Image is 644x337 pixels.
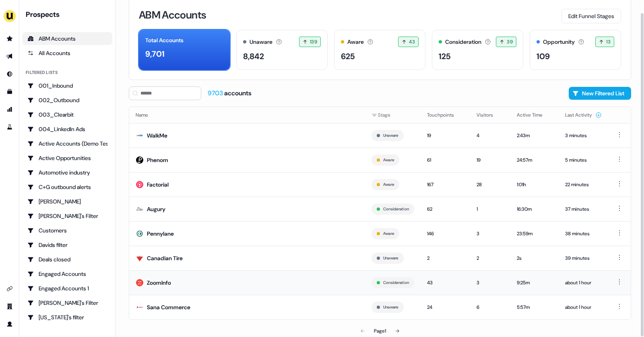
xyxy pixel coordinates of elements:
[565,132,602,140] div: 3 minutes
[208,89,224,97] span: 9703
[27,241,107,249] div: Davids filter
[383,156,394,164] button: Aware
[565,108,602,122] button: Last Activity
[383,132,398,139] button: Unaware
[409,38,415,46] span: 43
[383,181,394,188] button: Aware
[27,212,107,220] div: [PERSON_NAME]'s Filter
[517,156,552,164] div: 24:57m
[565,254,602,262] div: 39 minutes
[27,197,107,205] div: [PERSON_NAME]
[3,50,16,63] a: Go to outbound experience
[129,107,365,123] th: Name
[477,254,504,262] div: 2
[27,299,107,307] div: [PERSON_NAME]'s Filter
[23,108,112,121] a: Go to 003_Clearbit
[27,35,107,43] div: ABM Accounts
[3,282,16,295] a: Go to integrations
[147,279,171,287] div: ZoomInfo
[517,254,552,262] div: 2s
[477,230,504,238] div: 3
[23,137,112,150] a: Go to Active Accounts (Demo Test)
[383,255,398,262] button: Unaware
[565,181,602,189] div: 22 minutes
[27,270,107,278] div: Engaged Accounts
[372,111,414,119] div: Stage
[23,210,112,222] a: Go to Charlotte's Filter
[427,279,464,287] div: 43
[147,303,190,311] div: Sana Commerce
[23,267,112,280] a: Go to Engaged Accounts
[517,108,552,122] button: Active Time
[517,303,552,311] div: 5:57m
[427,108,464,122] button: Touchpoints
[27,125,107,133] div: 004_LinkedIn Ads
[565,205,602,213] div: 37 minutes
[477,108,503,122] button: Visitors
[27,96,107,104] div: 002_Outbound
[23,253,112,266] a: Go to Deals closed
[565,156,602,164] div: 5 minutes
[565,303,602,311] div: about 1 hour
[3,121,16,134] a: Go to experiments
[477,132,504,140] div: 4
[147,230,174,238] div: Pennylane
[23,181,112,193] a: Go to C+G outbound alerts
[3,318,16,331] a: Go to profile
[23,296,112,309] a: Go to Geneviève's Filter
[147,132,167,140] div: WalkMe
[23,195,112,208] a: Go to Charlotte Stone
[145,36,184,45] div: Total Accounts
[27,111,107,119] div: 003_Clearbit
[26,10,112,19] div: Prospects
[23,224,112,237] a: Go to Customers
[427,303,464,311] div: 24
[23,94,112,107] a: Go to 002_Outbound
[477,303,504,311] div: 6
[23,238,112,251] a: Go to Davids filter
[477,205,504,213] div: 1
[561,9,621,23] button: Edit Funnel Stages
[3,300,16,313] a: Go to team
[23,166,112,179] a: Go to Automotive industry
[23,123,112,136] a: Go to 004_LinkedIn Ads
[145,48,165,60] div: 9,701
[243,50,264,62] div: 8,842
[23,152,112,164] a: Go to Active Opportunities
[147,156,168,164] div: Phenom
[27,284,107,292] div: Engaged Accounts 1
[27,226,107,234] div: Customers
[27,140,107,148] div: Active Accounts (Demo Test)
[147,181,169,189] div: Factorial
[427,254,464,262] div: 2
[250,38,272,46] div: Unaware
[23,311,112,324] a: Go to Georgia's filter
[3,68,16,80] a: Go to Inbound
[27,82,107,90] div: 001_Inbound
[517,230,552,238] div: 23:59m
[23,282,112,295] a: Go to Engaged Accounts 1
[445,38,481,46] div: Consideration
[3,103,16,116] a: Go to attribution
[208,89,252,98] div: accounts
[3,85,16,98] a: Go to templates
[477,279,504,287] div: 3
[517,132,552,140] div: 2:43m
[477,156,504,164] div: 19
[517,279,552,287] div: 9:25m
[569,87,631,100] button: New Filtered List
[427,230,464,238] div: 146
[347,38,364,46] div: Aware
[427,156,464,164] div: 61
[517,181,552,189] div: 1:01h
[565,279,602,287] div: about 1 hour
[27,49,107,57] div: All Accounts
[27,313,107,321] div: [US_STATE]'s filter
[383,279,409,286] button: Consideration
[139,10,206,20] h3: ABM Accounts
[427,132,464,140] div: 19
[310,38,317,46] span: 139
[27,183,107,191] div: C+G outbound alerts
[383,205,409,213] button: Consideration
[427,205,464,213] div: 62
